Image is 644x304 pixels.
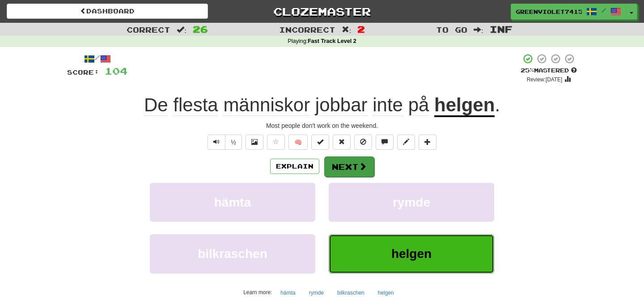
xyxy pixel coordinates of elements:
[436,25,467,34] span: To go
[397,135,415,150] button: Edit sentence (alt+d)
[208,135,225,150] button: Play sentence audio (ctl+space)
[275,286,300,300] button: hämta
[214,195,251,209] span: hämta
[391,247,432,261] span: helgen
[602,7,606,13] span: /
[198,247,267,261] span: bilkraschen
[373,286,399,300] button: helgen
[474,26,483,34] span: :
[270,159,319,174] button: Explain
[311,135,329,150] button: Set this sentence to 100% Mastered (alt+m)
[354,135,372,150] button: Ignore sentence (alt+i)
[246,135,263,150] button: Show image (alt+x)
[304,286,329,300] button: rymde
[373,94,403,116] span: inte
[333,135,351,150] button: Reset to 0% Mastered (alt+r)
[434,94,495,117] u: helgen
[67,53,127,64] div: /
[221,4,423,19] a: Clozemaster
[144,94,168,116] span: De
[193,24,208,34] span: 26
[408,94,429,116] span: på
[150,234,315,273] button: bilkraschen
[177,26,186,34] span: :
[490,24,513,34] span: Inf
[67,121,577,130] div: Most people don't work on the weekend.
[332,286,369,300] button: bilkraschen
[7,4,208,19] a: Dashboard
[150,183,315,222] button: hämta
[376,135,394,150] button: Discuss sentence (alt+u)
[521,67,534,74] span: 25 %
[105,65,127,76] span: 104
[511,4,626,20] a: GreenViolet7415 /
[127,25,170,34] span: Correct
[223,94,310,116] span: människor
[288,135,308,150] button: 🧠
[329,234,494,273] button: helgen
[521,67,577,75] div: Mastered
[308,38,356,44] strong: Fast Track Level 2
[315,94,368,116] span: jobbar
[393,195,430,209] span: rymde
[516,8,582,16] span: GreenViolet7415
[419,135,436,150] button: Add to collection (alt+a)
[67,68,99,76] span: Score:
[495,94,500,115] span: .
[357,24,365,34] span: 2
[173,94,218,116] span: flesta
[329,183,494,222] button: rymde
[206,135,242,150] div: Text-to-speech controls
[225,135,242,150] button: ½
[324,156,374,177] button: Next
[279,25,335,34] span: Incorrect
[527,76,563,83] small: Review: [DATE]
[342,26,352,34] span: :
[267,135,285,150] button: Favorite sentence (alt+f)
[243,289,272,296] small: Learn more:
